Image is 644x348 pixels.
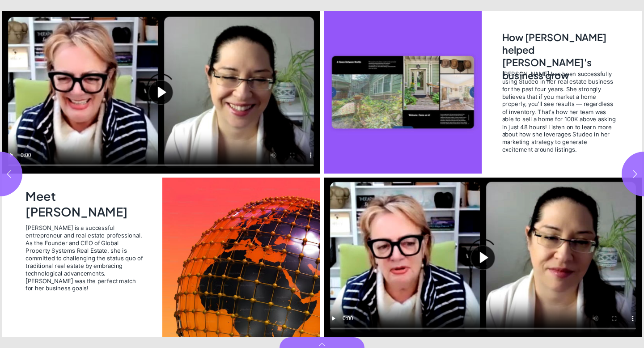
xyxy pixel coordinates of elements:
span: [PERSON_NAME] is a successful entrepreneur and real estate professional. As the Founder and CEO o... [25,224,144,292]
section: Page 3 [322,11,644,337]
h2: Meet [PERSON_NAME] [25,188,146,218]
h2: How [PERSON_NAME] helped [PERSON_NAME]'s business grow [502,31,619,64]
span: [PERSON_NAME] has been successfully using Studeo in her real estate business for the past four ye... [502,70,617,153]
